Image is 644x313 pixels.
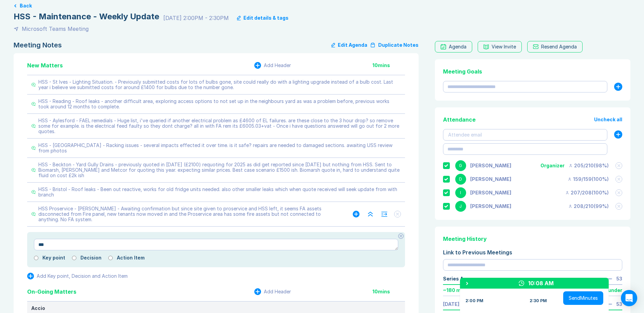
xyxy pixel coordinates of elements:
[254,62,291,69] button: Add Header
[372,63,405,68] div: 10 mins
[80,255,102,260] label: Decision
[470,163,511,168] div: Gemma White
[31,306,401,311] div: Accio
[470,204,511,209] div: Jonny Welbourn
[455,201,466,212] div: J
[621,290,637,306] div: Open Intercom Messenger
[42,255,65,260] label: Key point
[38,162,401,178] div: HSS - Beckton - Yard Gully Drains - previously quoted in [DATE] (£2100) requoting for 2025 as did...
[569,163,609,168] div: 205 / 210 ( 98 %)
[27,61,63,69] div: New Matters
[443,288,482,293] div: ~ 180 mins early
[435,41,472,53] a: Agenda
[38,118,401,134] div: HSS - Aylesford - FAEL remedials - Huge list, i've queried if another electrical problem as £4600...
[117,255,145,260] label: Action Item
[616,301,622,307] div: 53
[455,187,466,198] div: I
[264,289,291,294] div: Add Header
[568,176,609,182] div: 159 / 159 ( 100 %)
[243,15,289,21] div: Edit details & tags
[527,41,583,53] button: Resend Agenda
[163,14,229,22] div: [DATE] 2:00PM - 2:30PM
[563,291,603,305] button: SendMinutes
[237,15,289,21] button: Edit details & tags
[449,44,466,49] div: Agenda
[370,41,419,49] button: Duplicate Notes
[541,44,577,49] div: Resend Agenda
[14,11,159,22] div: HSS - Maintenance - Weekly Update
[38,79,401,90] div: HSS - St Ives - Lighting Situation. - Previously submitted costs for lots of bulbs gone, site cou...
[443,235,622,243] div: Meeting History
[455,160,466,171] div: G
[38,99,401,109] div: HSS - Reading - Roof leaks - another difficult area, exploring access options to not set up in th...
[540,163,565,168] div: Organizer
[568,204,609,209] div: 208 / 210 ( 99 %)
[594,117,622,122] button: Uncheck all
[20,3,32,8] button: Back
[14,41,62,49] div: Meeting Notes
[331,41,367,49] button: Edit Agenda
[14,3,630,8] a: Back
[38,206,339,222] div: HSS Proservice - [PERSON_NAME] - Awaiting confirmation but since site given to proservice and HSS...
[372,289,405,294] div: 10 mins
[492,44,516,49] div: View Invite
[478,41,522,53] button: View Invite
[565,190,609,195] div: 207 / 208 ( 100 %)
[455,174,466,185] div: D
[254,288,291,295] button: Add Header
[443,67,622,76] div: Meeting Goals
[27,288,76,296] div: On-Going Matters
[38,143,401,153] div: HSS - [GEOGRAPHIC_DATA] - Racking issues - several impacts effected it over time. is it safe? rep...
[443,276,480,281] div: Series Average
[264,63,291,68] div: Add Header
[616,276,622,281] div: 53
[443,116,476,124] div: Attendance
[528,279,554,287] div: 10:08 AM
[22,25,89,33] div: Microsoft Teams Meeting
[443,248,622,256] div: Link to Previous Meetings
[530,298,547,304] div: 2:30 PM
[443,301,459,307] a: [DATE]
[470,190,511,195] div: Iain Parnell
[27,273,128,279] button: Add Key point, Decision and Action Item
[470,176,511,182] div: David Hayter
[465,298,483,304] div: 2:00 PM
[38,187,401,197] div: HSS - Bristol - Roof leaks - Been out reactive, works for old fridge units needed. also other sma...
[37,273,128,279] div: Add Key point, Decision and Action Item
